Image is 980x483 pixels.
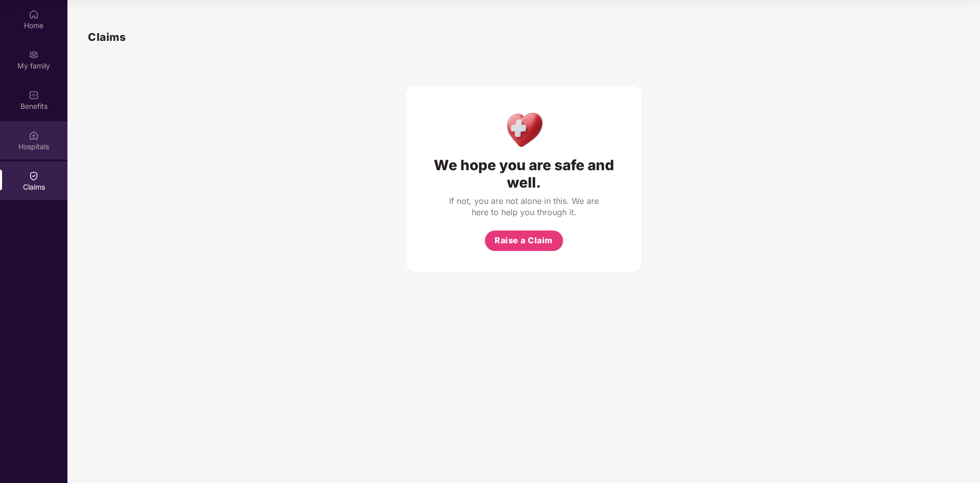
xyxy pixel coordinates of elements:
button: Raise a Claim [485,231,563,251]
img: svg+xml;base64,PHN2ZyBpZD0iSG9zcGl0YWxzIiB4bWxucz0iaHR0cDovL3d3dy53My5vcmcvMjAwMC9zdmciIHdpZHRoPS... [29,130,39,141]
img: svg+xml;base64,PHN2ZyBpZD0iQ2xhaW0iIHhtbG5zPSJodHRwOi8vd3d3LnczLm9yZy8yMDAwL3N2ZyIgd2lkdGg9IjIwIi... [29,171,39,181]
img: Health Care [502,107,546,151]
h1: Claims [88,29,126,45]
img: svg+xml;base64,PHN2ZyBpZD0iQmVuZWZpdHMiIHhtbG5zPSJodHRwOi8vd3d3LnczLm9yZy8yMDAwL3N2ZyIgd2lkdGg9Ij... [29,90,39,100]
div: We hope you are safe and well. [427,156,621,191]
img: svg+xml;base64,PHN2ZyB3aWR0aD0iMjAiIGhlaWdodD0iMjAiIHZpZXdCb3g9IjAgMCAyMCAyMCIgZmlsbD0ibm9uZSIgeG... [29,50,39,60]
div: If not, you are not alone in this. We are here to help you through it. [447,195,600,218]
span: Raise a Claim [495,234,553,247]
img: svg+xml;base64,PHN2ZyBpZD0iSG9tZSIgeG1sbnM9Imh0dHA6Ly93d3cudzMub3JnLzIwMDAvc3ZnIiB3aWR0aD0iMjAiIG... [29,9,39,19]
